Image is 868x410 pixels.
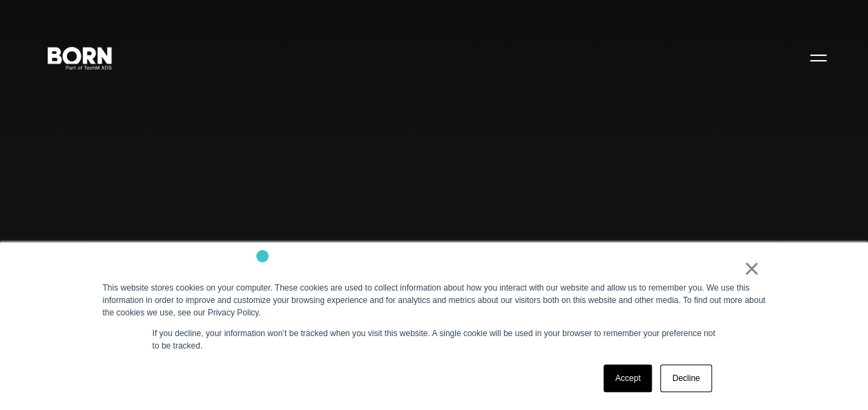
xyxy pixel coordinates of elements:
[153,327,716,352] p: If you decline, your information won’t be tracked when you visit this website. A single cookie wi...
[103,282,766,319] div: This website stores cookies on your computer. These cookies are used to collect information about...
[744,262,760,275] a: ×
[604,364,653,392] a: Accept
[802,43,835,72] button: Open
[660,364,711,392] a: Decline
